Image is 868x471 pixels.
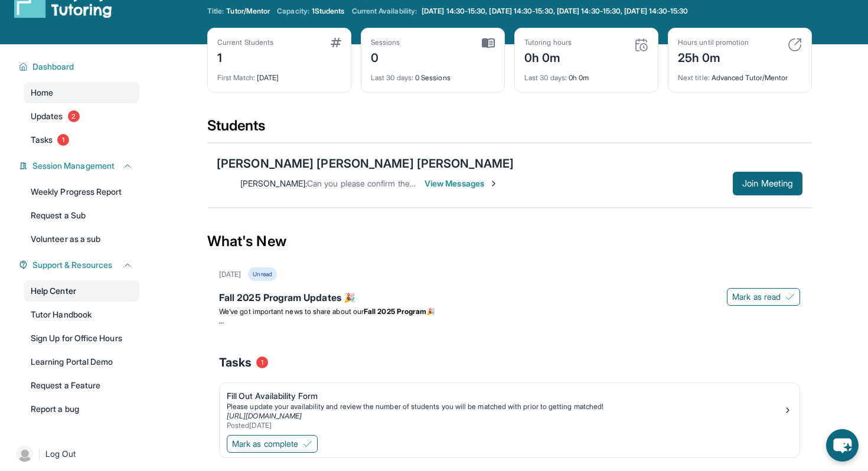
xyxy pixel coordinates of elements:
[727,288,800,306] button: Mark as read
[32,160,115,172] span: Session Management
[248,267,276,281] div: Unread
[28,259,132,271] button: Support & Resources
[240,178,307,188] span: [PERSON_NAME] :
[678,38,749,47] div: Hours until promotion
[31,110,63,122] span: Updates
[226,6,270,16] span: Tutor/Mentor
[422,6,688,16] span: [DATE] 14:30-15:30, [DATE] 14:30-15:30, [DATE] 14:30-15:30, [DATE] 14:30-15:30
[28,61,132,73] button: Dashboard
[217,38,273,47] div: Current Students
[425,178,498,189] span: View Messages
[24,228,139,250] a: Volunteer as a sub
[678,47,749,66] div: 25h 0m
[68,110,80,122] span: 2
[426,307,435,316] span: 🎉
[524,47,572,66] div: 0h 0m
[678,66,802,83] div: Advanced Tutor/Mentor
[371,47,400,66] div: 0
[277,6,309,16] span: Capacity:
[227,411,302,420] a: [URL][DOMAIN_NAME]
[24,181,139,202] a: Weekly Progress Report
[524,38,572,47] div: Tutoring hours
[220,383,800,433] a: Fill Out Availability FormPlease update your availability and review the number of students you w...
[678,73,710,82] span: Next title :
[24,106,139,127] a: Updates2
[32,259,112,271] span: Support & Resources
[24,280,139,302] a: Help Center
[634,38,648,52] img: card
[207,116,812,142] div: Students
[24,375,139,396] a: Request a Feature
[371,66,495,83] div: 0 Sessions
[785,292,795,302] img: Mark as read
[207,6,224,16] span: Title:
[217,66,341,83] div: [DATE]
[227,421,783,430] div: Posted [DATE]
[12,441,139,467] a: |Log Out
[57,134,69,146] span: 1
[28,160,132,172] button: Session Management
[312,6,345,16] span: 1 Students
[24,205,139,226] a: Request a Sub
[524,66,648,83] div: 0h 0m
[227,402,783,411] div: Please update your availability and review the number of students you will be matched with prior ...
[419,6,690,16] a: [DATE] 14:30-15:30, [DATE] 14:30-15:30, [DATE] 14:30-15:30, [DATE] 14:30-15:30
[256,356,268,368] span: 1
[524,73,567,82] span: Last 30 days :
[826,429,859,462] button: chat-button
[307,178,452,188] span: Can you please confirm the time slots?
[232,438,298,450] span: Mark as complete
[733,172,802,195] button: Join Meeting
[32,61,74,73] span: Dashboard
[371,73,413,82] span: Last 30 days :
[227,390,783,402] div: Fill Out Availability Form
[742,180,793,187] span: Join Meeting
[17,446,33,462] img: user-img
[219,290,800,307] div: Fall 2025 Program Updates 🎉
[24,328,139,349] a: Sign Up for Office Hours
[482,38,495,48] img: card
[217,47,273,66] div: 1
[331,38,341,47] img: card
[227,435,318,453] button: Mark as complete
[364,307,426,316] strong: Fall 2025 Program
[24,398,139,420] a: Report a bug
[788,38,802,52] img: card
[38,447,41,461] span: |
[303,439,312,449] img: Mark as complete
[489,179,498,188] img: Chevron-Right
[31,134,53,146] span: Tasks
[219,270,241,279] div: [DATE]
[207,215,812,267] div: What's New
[31,87,53,99] span: Home
[24,304,139,325] a: Tutor Handbook
[371,38,400,47] div: Sessions
[219,354,252,371] span: Tasks
[24,82,139,103] a: Home
[217,73,255,82] span: First Match :
[217,155,514,172] div: [PERSON_NAME] [PERSON_NAME] [PERSON_NAME]
[24,129,139,151] a: Tasks1
[45,448,76,460] span: Log Out
[732,291,781,303] span: Mark as read
[352,6,417,16] span: Current Availability:
[219,307,364,316] span: We’ve got important news to share about our
[24,351,139,372] a: Learning Portal Demo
